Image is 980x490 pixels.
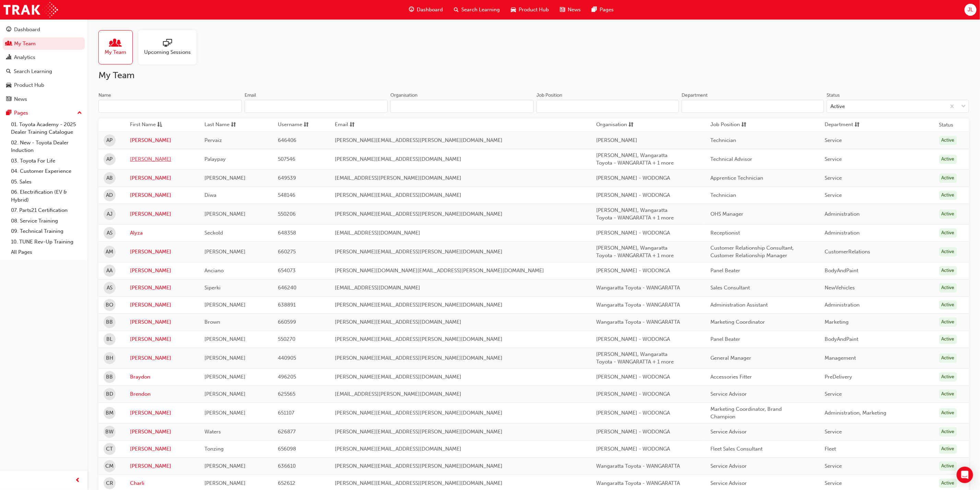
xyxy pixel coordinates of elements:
span: sorting-icon [304,121,309,129]
span: [PERSON_NAME][EMAIL_ADDRESS][PERSON_NAME][DOMAIN_NAME] [335,355,503,361]
span: Administration Assistant [710,302,768,308]
a: [PERSON_NAME] [130,318,194,326]
span: Service Advisor [710,391,747,397]
span: [PERSON_NAME][EMAIL_ADDRESS][PERSON_NAME][DOMAIN_NAME] [335,211,503,217]
div: Active [939,210,957,219]
span: Management [825,355,856,361]
div: Email [245,92,256,99]
span: [PERSON_NAME] [204,355,246,361]
span: Sales Consultant [710,285,750,291]
a: search-iconSearch Learning [448,3,505,17]
span: Anciano [204,267,224,274]
span: 626877 [278,429,296,435]
span: [PERSON_NAME][EMAIL_ADDRESS][DOMAIN_NAME] [335,192,462,198]
span: Panel Beater [710,267,740,274]
span: Service [825,391,842,397]
span: search-icon [6,69,11,75]
span: Pages [600,6,614,14]
span: 550206 [278,211,296,217]
a: [PERSON_NAME] [130,210,194,218]
a: news-iconNews [554,3,586,17]
span: OHS Manager [710,211,743,217]
div: Active [939,372,957,382]
a: 07. Parts21 Certification [8,205,85,216]
span: [PERSON_NAME] [204,302,246,308]
div: Active [939,318,957,327]
a: 05. Sales [8,177,85,187]
span: 496205 [278,374,296,380]
span: 507546 [278,156,295,162]
div: Active [939,136,957,145]
span: Administration, Marketing [825,410,886,416]
span: 651107 [278,410,294,416]
button: DashboardMy TeamAnalyticsSearch LearningProduct HubNews [3,22,85,107]
span: Search Learning [461,6,500,14]
div: Active [939,247,957,256]
span: Marketing [825,319,849,325]
span: Department [825,121,853,129]
span: Receptionist [710,230,740,236]
span: car-icon [6,82,11,88]
div: Organisation [390,92,417,99]
a: [PERSON_NAME] [130,267,194,275]
div: Active [939,228,957,238]
span: AB [106,174,113,182]
span: sorting-icon [628,121,634,129]
span: BB [106,318,113,326]
span: Tonzing [204,446,224,452]
span: Siperki [204,285,221,291]
span: [PERSON_NAME] [204,175,246,181]
span: CR [106,479,113,487]
a: Dashboard [3,23,85,36]
div: Name [98,92,111,99]
span: [PERSON_NAME] [204,249,246,255]
span: [PERSON_NAME] - WODONGA [596,374,670,380]
span: Service [825,137,842,143]
span: Panel Beater [710,336,740,342]
span: BW [106,428,114,436]
span: Email [335,121,349,129]
a: 09. Technical Training [8,226,85,237]
span: Waters [204,429,221,435]
span: [PERSON_NAME][EMAIL_ADDRESS][PERSON_NAME][DOMAIN_NAME] [335,463,503,469]
div: News [14,95,27,103]
button: Last Namesorting-icon [204,121,242,129]
span: guage-icon [6,27,11,33]
a: [PERSON_NAME] [130,462,194,470]
span: Administration [825,230,860,236]
span: My Team [105,48,127,56]
span: [EMAIL_ADDRESS][DOMAIN_NAME] [335,230,421,236]
span: Organisation [596,121,627,129]
span: [PERSON_NAME] [204,463,246,469]
div: Active [939,479,957,488]
span: news-icon [6,96,11,103]
span: [EMAIL_ADDRESS][PERSON_NAME][DOMAIN_NAME] [335,391,462,397]
span: Service [825,429,842,435]
span: Fleet [825,446,836,452]
div: Active [830,103,845,110]
span: [PERSON_NAME][EMAIL_ADDRESS][DOMAIN_NAME] [335,374,462,380]
a: Search Learning [3,65,85,78]
span: Service [825,480,842,486]
span: Service [825,192,842,198]
span: [PERSON_NAME][EMAIL_ADDRESS][PERSON_NAME][DOMAIN_NAME] [335,249,503,255]
a: My Team [98,30,138,64]
button: Emailsorting-icon [335,121,373,129]
span: Administration [825,211,860,217]
span: Pervaiz [204,137,222,143]
a: [PERSON_NAME] [130,248,194,256]
span: [PERSON_NAME] [204,410,246,416]
input: Job Position [536,100,679,113]
span: [PERSON_NAME] [204,391,246,397]
span: Service Advisor [710,463,747,469]
span: search-icon [454,5,459,14]
span: AA [107,267,113,275]
span: News [568,6,581,14]
span: BH [106,354,113,362]
span: 550270 [278,336,295,342]
a: [PERSON_NAME] [130,335,194,343]
span: [PERSON_NAME] [204,374,246,380]
a: [PERSON_NAME] [130,409,194,417]
h2: My Team [98,70,969,81]
a: [PERSON_NAME] [130,191,194,199]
